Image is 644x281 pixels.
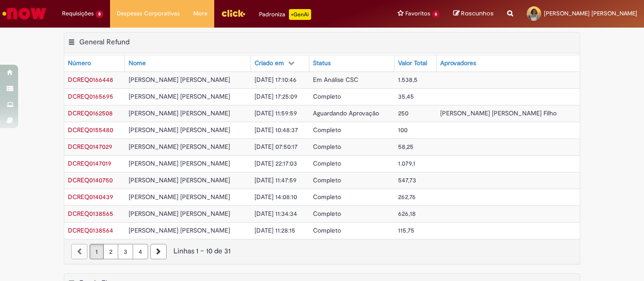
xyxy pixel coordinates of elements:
[432,10,440,18] span: 6
[313,176,341,184] span: Completo
[68,143,112,151] a: Abrir Registro: DCREQ0147029
[313,193,341,201] span: Completo
[255,210,297,218] span: [DATE] 11:34:34
[68,210,113,218] span: DCREQ0138565
[68,109,113,117] a: Abrir Registro: DCREQ0162508
[68,226,113,234] a: Abrir Registro: DCREQ0138564
[398,176,416,184] span: 547,73
[255,176,297,184] span: [DATE] 11:47:59
[313,210,341,218] span: Completo
[129,176,230,184] span: [PERSON_NAME] [PERSON_NAME]
[129,109,230,117] span: [PERSON_NAME] [PERSON_NAME]
[79,38,130,47] h2: General Refund
[129,126,230,134] span: [PERSON_NAME] [PERSON_NAME]
[398,109,409,117] span: 250
[117,9,180,18] span: Despesas Corporativas
[255,126,298,134] span: [DATE] 10:48:37
[313,59,331,68] div: Status
[68,92,113,100] span: DCREQ0165695
[405,9,430,18] span: Favoritos
[440,109,557,117] span: [PERSON_NAME] [PERSON_NAME] Filho
[398,92,414,100] span: 35,45
[68,210,113,218] a: Abrir Registro: DCREQ0138565
[313,226,341,234] span: Completo
[133,244,148,259] a: Página 4
[255,193,297,201] span: [DATE] 14:08:10
[62,9,94,18] span: Requisições
[68,76,113,84] span: DCREQ0166448
[68,159,111,167] span: DCREQ0147019
[398,126,408,134] span: 100
[129,210,230,218] span: [PERSON_NAME] [PERSON_NAME]
[398,210,416,218] span: 626,18
[398,159,415,167] span: 1.079,1
[68,109,113,117] span: DCREQ0162508
[193,9,207,18] span: More
[64,239,580,264] nav: paginação
[68,176,113,184] span: DCREQ0140750
[313,76,358,84] span: Em Análise CSC
[255,92,298,100] span: [DATE] 17:25:09
[129,143,230,151] span: [PERSON_NAME] [PERSON_NAME]
[129,193,230,201] span: [PERSON_NAME] [PERSON_NAME]
[1,5,48,23] img: ServiceNow
[289,9,311,20] p: +GenAi
[68,193,113,201] span: DCREQ0140439
[221,6,245,20] img: click_logo_yellow_360x200.png
[313,126,341,134] span: Completo
[440,59,476,68] div: Aprovadores
[68,76,113,84] a: Abrir Registro: DCREQ0166448
[398,76,418,84] span: 1.538,5
[68,226,113,234] span: DCREQ0138564
[398,193,416,201] span: 262,76
[68,193,113,201] a: Abrir Registro: DCREQ0140439
[398,226,414,234] span: 115,75
[313,109,379,117] span: Aguardando Aprovação
[313,143,341,151] span: Completo
[129,92,230,100] span: [PERSON_NAME] [PERSON_NAME]
[103,244,118,259] a: Página 2
[255,59,284,68] div: Criado em
[398,59,427,68] div: Valor Total
[398,143,413,151] span: 58,25
[461,9,494,18] span: Rascunhos
[129,59,146,68] div: Nome
[68,126,113,134] a: Abrir Registro: DCREQ0155480
[90,244,104,259] a: Página 1
[129,226,230,234] span: [PERSON_NAME] [PERSON_NAME]
[68,159,111,167] a: Abrir Registro: DCREQ0147019
[544,10,637,17] span: [PERSON_NAME] [PERSON_NAME]
[68,38,75,49] button: General Refund Menu de contexto
[453,10,494,18] a: Rascunhos
[255,109,297,117] span: [DATE] 11:59:59
[255,76,297,84] span: [DATE] 17:10:46
[96,10,103,18] span: 8
[255,159,297,167] span: [DATE] 22:17:03
[68,143,112,151] span: DCREQ0147029
[71,246,573,257] div: Linhas 1 − 10 de 31
[68,92,113,100] a: Abrir Registro: DCREQ0165695
[68,126,113,134] span: DCREQ0155480
[129,159,230,167] span: [PERSON_NAME] [PERSON_NAME]
[118,244,133,259] a: Página 3
[255,143,298,151] span: [DATE] 07:50:17
[129,76,230,84] span: [PERSON_NAME] [PERSON_NAME]
[68,176,113,184] a: Abrir Registro: DCREQ0140750
[150,244,167,259] a: Próxima página
[255,226,295,234] span: [DATE] 11:28:15
[68,59,91,68] div: Número
[313,92,341,100] span: Completo
[313,159,341,167] span: Completo
[259,9,311,20] div: Padroniza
